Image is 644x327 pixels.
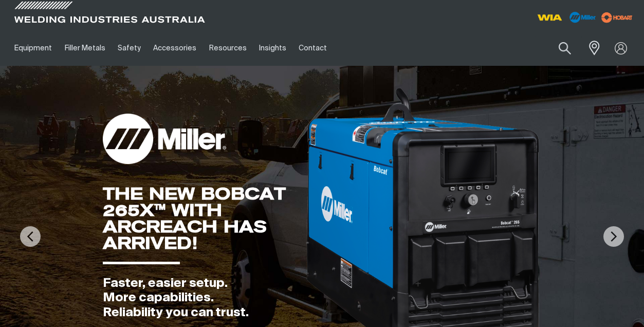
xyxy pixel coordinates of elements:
button: Search products [547,36,582,60]
a: Safety [112,30,147,66]
div: THE NEW BOBCAT 265X™ WITH ARCREACH HAS ARRIVED! [103,186,304,251]
img: PrevArrow [20,226,41,247]
a: Contact [292,30,333,66]
a: Filler Metals [58,30,111,66]
a: Equipment [8,30,58,66]
a: Resources [203,30,253,66]
nav: Main [8,30,479,66]
a: Accessories [147,30,203,66]
div: Faster, easier setup. More capabilities. Reliability you can trust. [103,276,304,320]
input: Product name or item number... [535,36,582,60]
img: NextArrow [603,226,624,247]
img: miller [598,10,636,25]
a: Insights [253,30,292,66]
